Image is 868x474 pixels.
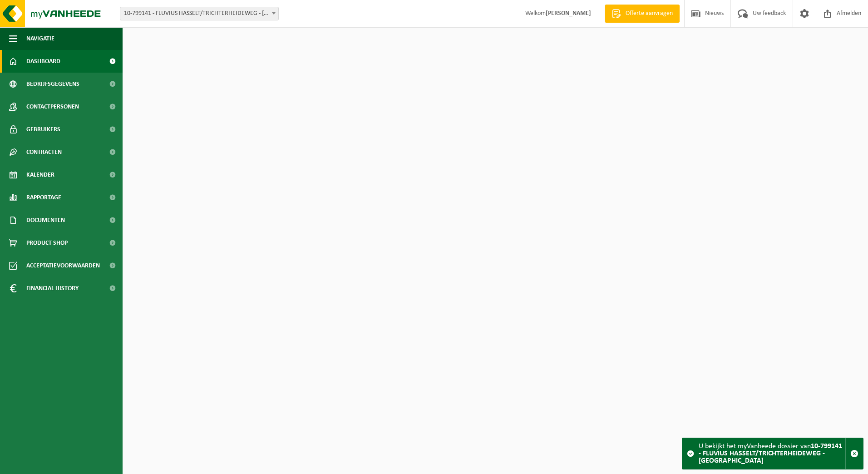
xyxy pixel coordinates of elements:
span: Acceptatievoorwaarden [26,254,100,277]
span: Dashboard [26,50,60,73]
span: Financial History [26,277,79,300]
span: Kalender [26,163,54,186]
strong: [PERSON_NAME] [546,10,591,17]
span: Rapportage [26,186,61,209]
div: U bekijkt het myVanheede dossier van [699,438,845,469]
span: Contactpersonen [26,95,79,118]
span: Bedrijfsgegevens [26,73,79,95]
strong: 10-799141 - FLUVIUS HASSELT/TRICHTERHEIDEWEG - [GEOGRAPHIC_DATA] [699,443,842,464]
span: Documenten [26,209,65,232]
span: Contracten [26,141,62,163]
span: 10-799141 - FLUVIUS HASSELT/TRICHTERHEIDEWEG - HASSELT [120,7,279,20]
span: Product Shop [26,232,68,254]
span: 10-799141 - FLUVIUS HASSELT/TRICHTERHEIDEWEG - HASSELT [120,7,278,20]
span: Gebruikers [26,118,60,141]
span: Navigatie [26,27,54,50]
span: Offerte aanvragen [623,9,675,18]
a: Offerte aanvragen [605,5,680,23]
